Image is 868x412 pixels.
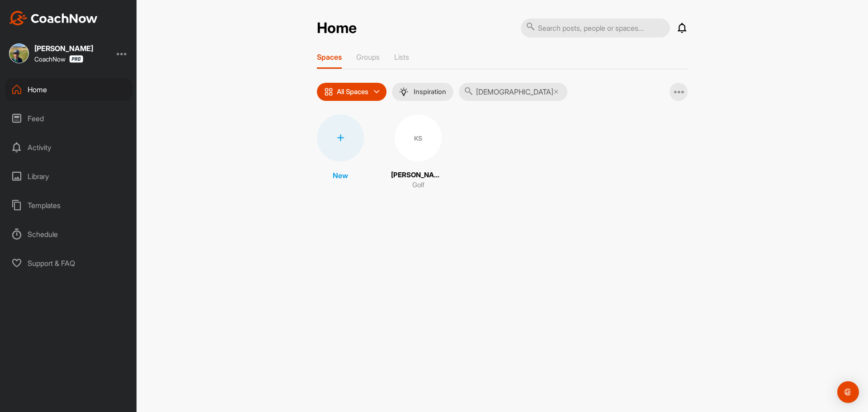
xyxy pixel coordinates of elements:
[34,55,83,63] div: CoachNow
[5,165,132,188] div: Library
[324,87,333,96] img: icon
[459,83,567,101] input: Search...
[333,170,348,181] p: New
[391,170,445,180] p: [PERSON_NAME]
[391,114,445,190] a: KS[PERSON_NAME]Golf
[414,88,446,95] p: Inspiration
[9,11,98,25] img: CoachNow
[317,52,342,62] p: Spaces
[317,19,357,37] h2: Home
[837,381,859,403] div: Open Intercom Messenger
[5,223,132,246] div: Schedule
[9,43,29,63] img: square_c2829adac4335b692634f0afbf082353.jpg
[5,252,132,275] div: Support & FAQ
[395,114,442,161] div: KS
[5,107,132,130] div: Feed
[399,87,408,96] img: menuIcon
[337,88,368,95] p: All Spaces
[5,136,132,159] div: Activity
[356,52,380,62] p: Groups
[34,45,93,52] div: [PERSON_NAME]
[5,194,132,217] div: Templates
[521,19,670,38] input: Search posts, people or spaces...
[5,78,132,101] div: Home
[394,52,409,62] p: Lists
[412,180,425,190] p: Golf
[69,55,83,63] img: CoachNow Pro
